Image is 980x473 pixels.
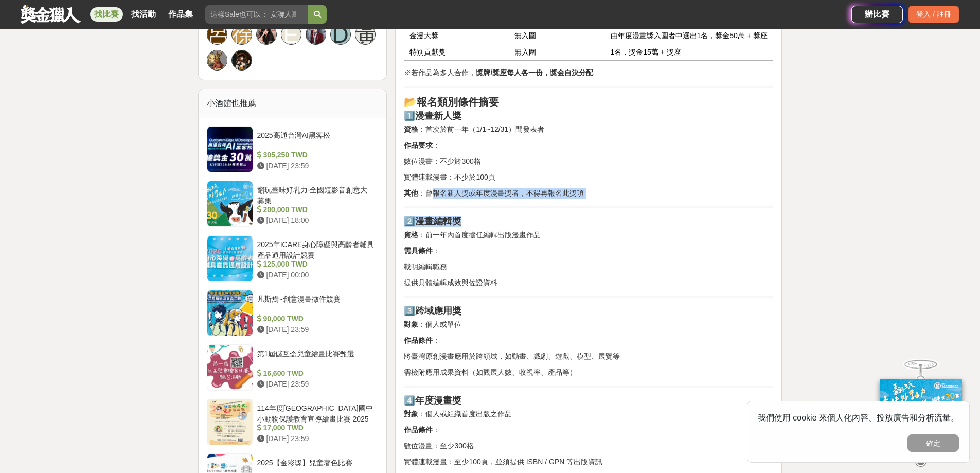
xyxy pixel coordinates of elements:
[404,441,773,451] p: 數位漫畫：至少300格
[257,324,375,335] div: [DATE] 23:59
[127,7,160,22] a: 找活動
[417,96,499,108] strong: 報名類別條件摘要
[908,6,959,23] div: 登入 / 註冊
[257,215,375,226] div: [DATE] 18:00
[404,124,773,135] p: ：首次於前一年（1/1~12/31）間發表者
[404,247,433,255] strong: 需具條件
[404,426,433,434] strong: 作品條件
[415,395,461,406] strong: 年度漫畫獎
[851,6,903,23] a: 辦比賽
[404,395,773,406] h3: 4️⃣
[231,24,252,45] a: 徐
[232,50,252,70] img: Avatar
[605,44,773,61] td: 1名，獎金15萬 + 獎座
[257,259,375,270] div: 125,000 TWD
[404,189,418,197] strong: 其他
[90,7,123,22] a: 找比賽
[404,261,773,272] p: 載明編輯職務
[306,25,326,44] img: Avatar
[404,409,773,419] p: ：個人或組織首度出版之作品
[257,239,375,259] div: 2025年ICARE身心障礙與高齡者輔具產品通用設計競賽
[207,126,379,172] a: 2025高通台灣AI黑客松 305,250 TWD [DATE] 23:59
[207,181,379,227] a: 翻玩臺味好乳力-全國短影音創意大募集 200,000 TWD [DATE] 18:00
[404,320,418,328] strong: 對象
[509,28,605,44] td: 無入圍
[257,185,375,204] div: 翻玩臺味好乳力-全國短影音創意大募集
[257,423,375,433] div: 17,000 TWD
[404,277,773,288] p: 提供具體編輯成效與佐證資料
[207,399,379,445] a: 114年度[GEOGRAPHIC_DATA]國中小動物保護教育宣導繪畫比賽 2025 17,000 TWD [DATE] 23:59
[404,230,773,240] p: ：前一年內首度擔任編輯出版漫畫作品
[605,28,773,44] td: 由年度漫畫獎入圍者中選出1名，獎金50萬 + 獎座
[404,336,433,344] strong: 作品條件
[404,410,418,418] strong: 對象
[257,270,375,281] div: [DATE] 00:00
[207,235,379,282] a: 2025年ICARE身心障礙與高齡者輔具產品通用設計競賽 125,000 TWD [DATE] 00:00
[404,319,773,330] p: ：個人或單位
[404,457,773,467] p: 實體連載漫畫：至少100頁，並須提供 ISBN / GPN 等出版資訊
[404,335,773,346] p: ：
[415,216,461,226] strong: 漫畫編輯獎
[257,130,375,150] div: 2025高通台灣AI黑客松
[404,246,773,256] p: ：
[404,141,433,149] strong: 作品要求
[415,111,461,121] strong: 漫畫新人獎
[758,413,959,422] span: 我們使用 cookie 來個人化內容、投放廣告和分析流量。
[281,24,301,45] a: E
[257,294,375,313] div: 凡斯焉~創意漫畫徵件競賽
[199,89,387,118] div: 小酒館也推薦
[404,111,773,121] h3: 1️⃣
[880,379,962,447] img: c171a689-fb2c-43c6-a33c-e56b1f4b2190.jpg
[404,425,773,435] p: ：
[404,231,418,239] strong: 資格
[404,140,773,151] p: ：
[207,50,227,70] img: Avatar
[207,290,379,336] a: 凡斯焉~創意漫畫徵件競賽 90,000 TWD [DATE] 23:59
[509,44,605,61] td: 無入圍
[404,306,773,317] h3: 3️⃣
[207,50,227,71] a: Avatar
[257,368,375,379] div: 16,600 TWD
[404,125,418,133] strong: 資格
[306,24,326,45] a: Avatar
[207,24,227,45] a: 呂
[257,161,375,171] div: [DATE] 23:59
[404,216,773,227] h3: 2️⃣
[257,313,375,324] div: 90,000 TWD
[330,24,351,45] a: D
[404,96,773,108] h2: 📂
[257,403,375,423] div: 114年度[GEOGRAPHIC_DATA]國中小動物保護教育宣導繪畫比賽 2025
[415,306,461,316] strong: 跨域應用獎
[205,5,308,24] input: 這樣Sale也可以： 安聯人壽創意銷售法募集
[476,68,593,77] strong: 獎牌/獎座每人各一份，獎金自決分配
[257,150,375,161] div: 305,250 TWD
[404,367,773,378] p: 需檢附應用成果資料（如觀展人數、收視率、產品等）
[207,344,379,391] a: 第1屆儲互盃兒童繪畫比賽甄選 16,600 TWD [DATE] 23:59
[404,351,773,362] p: 將臺灣原創漫畫應用於跨領域，如動畫、戲劇、遊戲、模型、展覽等
[231,50,252,71] a: Avatar
[404,172,773,183] p: 實體連載漫畫：不少於100頁
[404,67,773,78] p: ※若作品為多人合作，
[257,25,276,44] img: Avatar
[404,156,773,167] p: 數位漫畫：不少於300格
[257,204,375,215] div: 200,000 TWD
[355,24,376,45] a: 黃
[907,434,959,452] button: 確定
[164,7,197,22] a: 作品集
[404,188,773,199] p: ：曾報名新人獎或年度漫畫獎者，不得再報名此獎項
[404,44,509,61] td: 特別貢獻獎
[257,433,375,444] div: [DATE] 23:59
[257,379,375,390] div: [DATE] 23:59
[257,348,375,368] div: 第1屆儲互盃兒童繪畫比賽甄選
[256,24,277,45] a: Avatar
[404,28,509,44] td: 金漫大獎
